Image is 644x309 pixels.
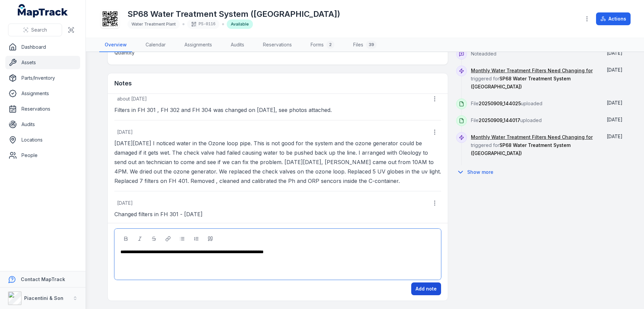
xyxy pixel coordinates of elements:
[5,102,80,116] a: Reservations
[5,40,80,54] a: Dashboard
[18,4,68,17] a: MapTrack
[176,233,188,244] button: Bulleted List
[117,96,147,102] span: about [DATE]
[191,233,202,244] button: Ordered List
[131,22,176,27] span: Water Treatment Plant
[5,87,80,100] a: Assignments
[471,101,542,106] span: File uploaded
[227,20,253,29] div: Available
[5,118,80,131] a: Audits
[479,101,521,106] span: 20250909_144025
[127,9,340,20] h1: SP68 Water Treatment System ([GEOGRAPHIC_DATA])
[5,56,80,69] a: Assets
[596,12,631,25] button: Actions
[471,142,571,156] span: SP68 Water Treatment System ([GEOGRAPHIC_DATA])
[607,50,623,56] time: 9/9/2025, 5:32:39 PM
[258,38,297,52] a: Reservations
[117,129,133,135] time: 9/2/2025, 4:06:55 PM
[471,67,593,74] a: Monthly Water Treatment Filters Need Changing for
[140,38,171,52] a: Calendar
[114,50,135,55] span: Quantity
[117,96,147,102] time: 7/30/2025, 3:43:48 PM
[114,79,132,88] h3: Notes
[21,276,65,282] strong: Contact MapTrack
[114,139,441,186] p: [DATE][DATE] I noticed water in the Ozone loop pipe. This is not good for the system and the ozon...
[607,100,623,106] span: [DATE]
[471,134,593,141] a: Monthly Water Treatment Filters Need Changing for
[5,149,80,162] a: People
[456,165,498,179] button: Show more
[117,200,133,206] time: 9/9/2025, 5:32:39 PM
[187,20,219,29] div: PS-0116
[148,233,160,244] button: Strikethrough
[607,133,623,139] span: [DATE]
[117,129,133,135] span: [DATE]
[31,27,47,33] span: Search
[471,68,593,89] span: triggered for
[607,117,623,122] span: [DATE]
[8,24,62,36] button: Search
[114,209,441,219] p: Changed filters in FH 301 - [DATE]
[607,50,623,56] span: [DATE]
[607,67,623,73] span: [DATE]
[162,233,174,244] button: Link
[366,41,377,49] div: 39
[607,100,623,106] time: 9/9/2025, 5:31:40 PM
[326,41,334,49] div: 2
[114,105,441,115] p: Filters in FH 301 , FH 302 and FH 304 was changed on [DATE], see photos attached.
[471,134,593,156] span: triggered for
[471,76,571,89] span: SP68 Water Treatment System ([GEOGRAPHIC_DATA])
[348,38,382,52] a: Files39
[134,233,146,244] button: Italic
[117,200,133,206] span: [DATE]
[225,38,250,52] a: Audits
[607,117,623,122] time: 9/9/2025, 5:31:40 PM
[205,233,216,244] button: Blockquote
[607,67,623,73] time: 9/9/2025, 5:31:41 PM
[607,133,623,139] time: 9/2/2025, 4:08:47 PM
[5,133,80,147] a: Locations
[24,295,63,301] strong: Piacentini & Son
[479,117,520,123] span: 20250909_144017
[120,233,131,244] button: Bold
[471,117,542,123] span: File uploaded
[5,71,80,85] a: Parts/Inventory
[305,38,340,52] a: Forms2
[471,51,496,56] span: Note added
[99,38,132,52] a: Overview
[179,38,217,52] a: Assignments
[411,282,441,295] button: Add note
